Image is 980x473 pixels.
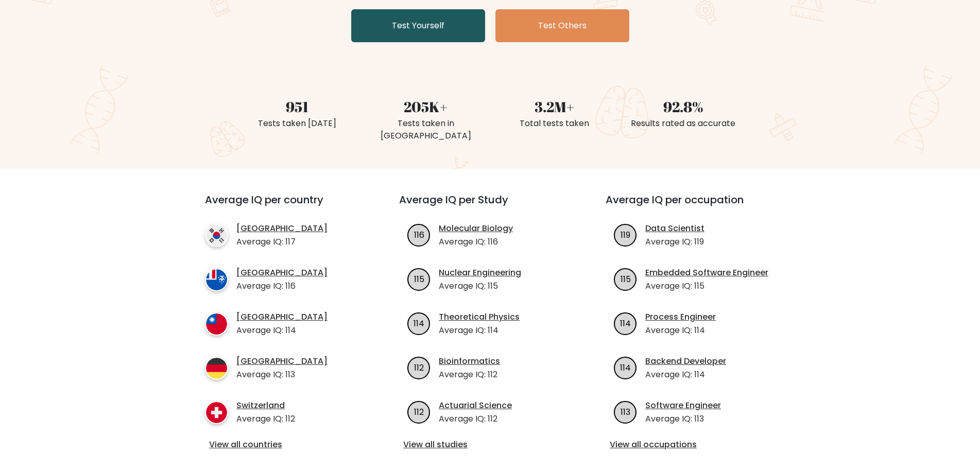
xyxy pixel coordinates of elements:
p: Average IQ: 113 [645,413,721,425]
p: Average IQ: 116 [439,236,513,248]
img: country [205,224,228,247]
a: Actuarial Science [439,399,512,412]
p: Average IQ: 114 [439,324,520,337]
p: Average IQ: 114 [645,324,716,337]
h3: Average IQ per country [205,194,362,218]
a: Switzerland [236,399,295,412]
a: Backend Developer [645,355,726,367]
div: 92.8% [625,96,742,117]
a: View all countries [209,439,358,451]
a: View all studies [403,439,577,451]
div: 205K+ [368,96,484,117]
text: 112 [414,361,424,373]
p: Average IQ: 114 [236,324,328,337]
text: 115 [621,273,631,285]
img: country [205,312,228,336]
div: Tests taken in [GEOGRAPHIC_DATA] [368,117,484,142]
a: Nuclear Engineering [439,267,521,279]
p: Average IQ: 115 [439,280,521,292]
a: View all occupations [610,439,783,451]
p: Average IQ: 113 [236,369,328,381]
text: 116 [414,229,424,240]
div: 3.2M+ [496,96,613,117]
p: Average IQ: 115 [645,280,768,292]
a: Molecular Biology [439,222,513,235]
text: 115 [414,273,424,285]
a: Bioinformatics [439,355,500,367]
p: Average IQ: 112 [236,413,295,425]
text: 119 [621,229,630,240]
text: 113 [621,406,630,417]
a: Theoretical Physics [439,311,520,323]
h3: Average IQ per Study [399,194,581,218]
a: [GEOGRAPHIC_DATA] [236,311,328,323]
div: Results rated as accurate [625,117,742,130]
text: 114 [414,317,424,329]
img: country [205,401,228,424]
div: Tests taken [DATE] [239,117,355,130]
a: [GEOGRAPHIC_DATA] [236,355,328,367]
a: Test Others [495,9,629,42]
text: 114 [620,317,631,329]
p: Average IQ: 117 [236,236,328,248]
text: 112 [414,406,424,417]
h3: Average IQ per occupation [606,194,787,218]
a: Process Engineer [645,311,716,323]
img: country [205,357,228,380]
a: Software Engineer [645,399,721,412]
img: country [205,268,228,291]
div: 951 [239,96,355,117]
p: Average IQ: 116 [236,280,328,292]
div: Total tests taken [496,117,613,130]
p: Average IQ: 119 [645,236,704,248]
p: Average IQ: 112 [439,369,500,381]
a: Embedded Software Engineer [645,267,768,279]
p: Average IQ: 112 [439,413,512,425]
a: [GEOGRAPHIC_DATA] [236,267,328,279]
text: 114 [620,361,631,373]
a: [GEOGRAPHIC_DATA] [236,222,328,235]
p: Average IQ: 114 [645,369,726,381]
a: Data Scientist [645,222,704,235]
a: Test Yourself [351,9,485,42]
